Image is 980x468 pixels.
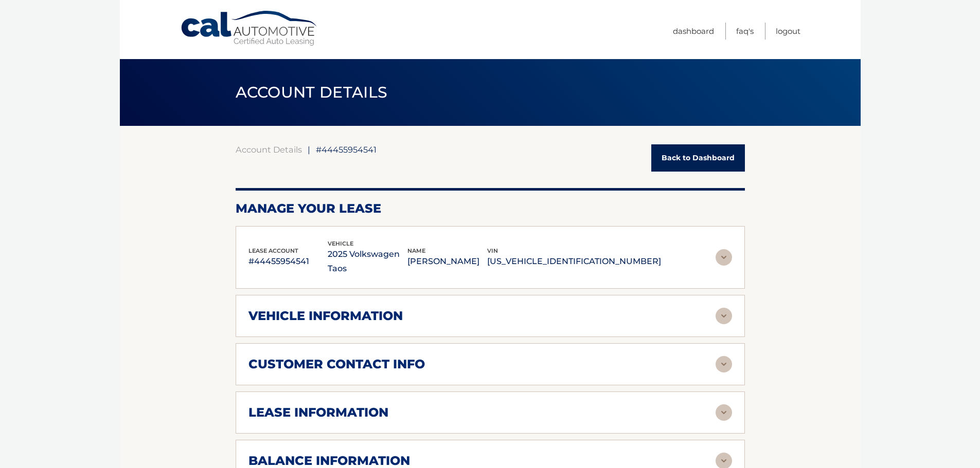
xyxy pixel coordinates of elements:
img: accordion-rest.svg [716,404,732,421]
span: lease account [248,247,298,254]
span: #44455954541 [316,144,377,155]
img: accordion-rest.svg [716,356,732,372]
a: Back to Dashboard [651,144,745,172]
span: name [407,247,425,254]
span: vehicle [328,240,353,247]
a: Logout [776,23,800,40]
h2: customer contact info [248,357,425,372]
span: ACCOUNT DETAILS [236,83,388,102]
p: #44455954541 [248,254,328,269]
a: Cal Automotive [180,10,319,47]
a: FAQ's [736,23,754,40]
span: vin [487,247,498,254]
a: Account Details [236,144,302,155]
span: | [308,144,310,155]
img: accordion-rest.svg [716,308,732,324]
h2: lease information [248,405,388,420]
h2: Manage Your Lease [236,201,745,216]
a: Dashboard [673,23,714,40]
p: [PERSON_NAME] [407,254,487,269]
p: 2025 Volkswagen Taos [328,247,407,276]
p: [US_VEHICLE_IDENTIFICATION_NUMBER] [487,254,661,269]
h2: vehicle information [248,308,403,324]
img: accordion-rest.svg [716,249,732,266]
